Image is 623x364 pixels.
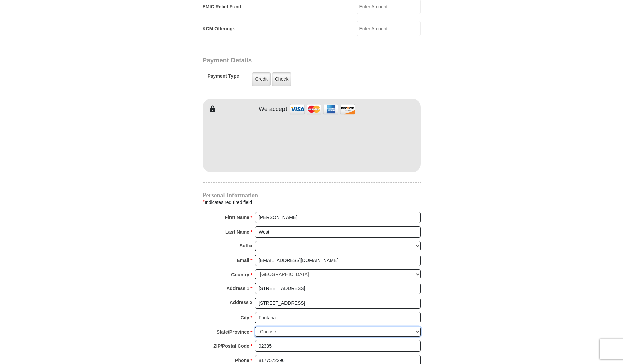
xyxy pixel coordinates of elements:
strong: Address 2 [230,298,253,307]
h3: Payment Details [203,57,374,64]
strong: Country [231,270,249,279]
strong: ZIP/Postal Code [213,341,249,351]
input: Enter Amount [357,21,421,36]
h4: Personal Information [203,193,421,198]
strong: State/Province [217,327,249,337]
img: credit cards accepted [289,102,356,117]
div: Indicates required field [203,198,421,207]
strong: Last Name [225,227,249,237]
h4: We accept [259,106,287,113]
strong: Suffix [240,241,253,251]
strong: Email [237,256,249,265]
label: Credit [252,72,270,86]
label: Check [272,72,292,86]
label: KCM Offerings [203,25,236,32]
label: EMIC Relief Fund [203,3,241,10]
strong: First Name [225,213,249,222]
h5: Payment Type [208,73,239,82]
strong: Address 1 [226,284,249,293]
strong: City [240,313,249,322]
